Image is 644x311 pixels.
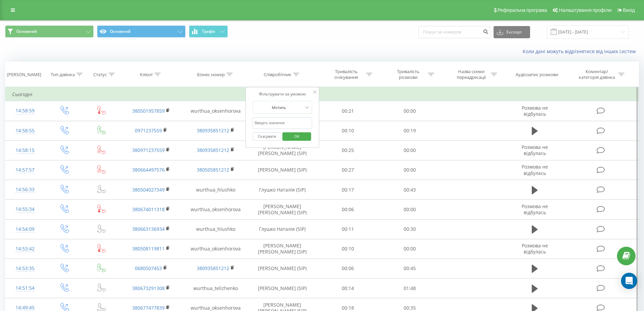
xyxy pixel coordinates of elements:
td: Глушко Наталія (SIP) [248,180,317,200]
a: 380677477839 [132,305,165,311]
div: Аудіозапис розмови [516,72,558,77]
div: Клієнт [140,72,153,77]
div: 14:51:54 [12,282,38,295]
td: [PERSON_NAME] [PERSON_NAME] (SIP) [248,140,317,160]
div: Тривалість очікування [328,69,364,80]
div: [PERSON_NAME] [7,72,41,77]
div: 14:54:09 [12,223,38,236]
button: Скасувати [253,132,281,141]
a: 380501957859 [132,108,165,114]
td: Глушко Наталія (SIP) [248,219,317,239]
a: 380971237559 [132,147,165,153]
td: [PERSON_NAME] [PERSON_NAME] (SIP) [248,239,317,259]
td: 00:00 [379,140,441,160]
input: Введіть значення [253,117,312,129]
td: [PERSON_NAME] (SIP) [248,259,317,278]
button: Графік [189,25,228,38]
span: Вихід [623,7,635,13]
span: Основний [16,29,37,34]
td: wurthua_telizhenko [183,279,247,298]
div: Назва схеми переадресації [453,69,489,80]
a: Коли дані можуть відрізнятися вiд інших систем [523,48,639,54]
button: Експорт [494,26,530,38]
div: Open Intercom Messenger [621,273,637,289]
td: wurthua_hlushko [183,219,247,239]
td: [PERSON_NAME] [PERSON_NAME] (SIP) [248,200,317,219]
td: 00:43 [379,180,441,200]
td: wurthua_hlushko [183,180,247,200]
a: 380504027349 [132,186,165,193]
div: Тривалість розмови [390,69,426,80]
a: 380664497576 [132,166,165,173]
a: 380673291308 [132,285,165,291]
td: Сьогодні [5,88,639,101]
span: Розмова не відбулась [522,203,548,216]
td: wurthua_oksenhorova [183,101,247,121]
div: 14:55:34 [12,203,38,216]
div: Коментар/категорія дзвінка [577,69,617,80]
button: Основний [97,25,186,38]
td: 00:11 [317,219,379,239]
td: 00:17 [317,180,379,200]
input: Пошук за номером [419,26,490,38]
td: 01:48 [379,279,441,298]
td: 00:21 [317,101,379,121]
div: 14:58:15 [12,144,38,157]
div: 14:58:59 [12,104,38,117]
span: Реферальна програма [498,7,547,13]
span: Розмова не відбулась [522,144,548,156]
td: 00:00 [379,200,441,219]
td: 00:45 [379,259,441,278]
td: 00:10 [317,239,379,259]
a: 0971237559 [135,127,162,134]
span: OK [287,131,306,141]
td: [PERSON_NAME] (SIP) [248,279,317,298]
td: 00:14 [317,279,379,298]
div: Бізнес номер [197,72,225,77]
button: OK [282,132,311,141]
td: wurthua_oksenhorova [183,239,247,259]
td: 00:00 [379,239,441,259]
div: Тип дзвінка [51,72,75,77]
div: Фільтрувати за умовою [253,91,312,97]
td: 00:00 [379,160,441,180]
a: 380508119811 [132,245,165,252]
td: 00:10 [317,121,379,140]
td: 00:19 [379,121,441,140]
td: 00:25 [317,140,379,160]
span: Розмова не відбулась [522,163,548,176]
a: 380935851212 [197,265,229,271]
td: [PERSON_NAME] (SIP) [248,160,317,180]
td: 00:30 [379,219,441,239]
div: 14:53:42 [12,242,38,256]
td: 00:06 [317,259,379,278]
a: 380663136934 [132,226,165,232]
span: Розмова не відбулась [522,242,548,255]
div: Співробітник [264,72,291,77]
a: 380935851212 [197,147,229,153]
button: Основний [5,25,94,38]
a: 380505851212 [197,166,229,173]
span: Графік [202,29,215,34]
div: 14:53:35 [12,262,38,275]
div: 14:58:55 [12,124,38,137]
td: wurthua_oksenhorova [183,200,247,219]
td: 00:06 [317,200,379,219]
span: Налаштування профілю [559,7,612,13]
a: 0680507453 [135,265,162,271]
a: 380674011318 [132,206,165,213]
div: 14:57:57 [12,163,38,177]
div: 14:56:33 [12,183,38,196]
a: 380935851212 [197,127,229,134]
td: 00:00 [379,101,441,121]
td: 00:27 [317,160,379,180]
span: Розмова не відбулась [522,105,548,117]
div: Статус [93,72,107,77]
